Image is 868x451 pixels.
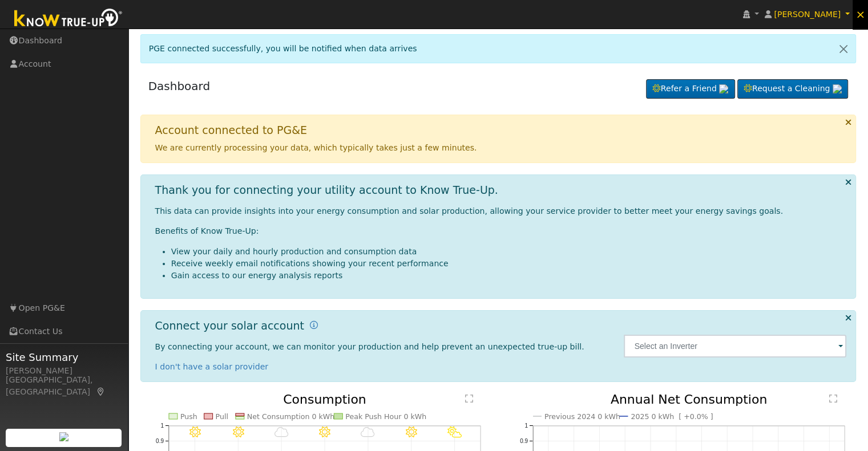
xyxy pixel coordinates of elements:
text: Push [180,412,197,421]
text: Consumption [283,392,366,407]
span: [PERSON_NAME] [774,10,841,19]
span: By connecting your account, we can monitor your production and help prevent an unexpected true-up... [155,342,584,351]
text: 0.9 [156,438,164,444]
span: We are currently processing your data, which typically takes just a few minutes. [155,143,477,152]
li: Gain access to our energy analysis reports [171,270,847,282]
text: Pull [215,412,228,421]
h1: Account connected to PG&E [155,124,307,137]
text: 0.9 [520,438,528,444]
i: 9/28 - Clear [406,426,417,438]
span: This data can provide insights into your energy consumption and solar production, allowing your s... [155,206,783,216]
div: PGE connected successfully, you will be notified when data arrives [140,34,857,63]
img: retrieve [833,84,842,94]
p: Benefits of Know True-Up: [155,225,847,237]
h1: Thank you for connecting your utility account to Know True-Up. [155,184,498,197]
img: retrieve [719,84,728,94]
text: 2025 0 kWh [ +0.0% ] [631,412,713,421]
a: Request a Cleaning [737,79,848,99]
i: 9/27 - MostlyCloudy [361,426,375,438]
a: Close [831,35,855,63]
i: 9/24 - Clear [232,426,244,438]
span: × [855,7,865,21]
a: Map [96,387,106,396]
i: 9/25 - MostlyCloudy [274,426,288,438]
text:  [829,394,837,403]
text: 1 [160,422,164,429]
a: Dashboard [148,79,211,93]
text: Peak Push Hour 0 kWh [345,412,426,421]
a: I don't have a solar provider [155,362,269,371]
text: 1 [524,422,528,429]
i: 9/26 - Clear [319,426,330,438]
img: Know True-Up [9,6,128,32]
span: Site Summary [6,350,122,365]
text: Previous 2024 0 kWh [544,412,620,421]
a: Refer a Friend [646,79,735,99]
li: Receive weekly email notifications showing your recent performance [171,258,847,270]
text: Net Consumption 0 kWh [247,412,334,421]
div: [PERSON_NAME] [6,365,122,377]
img: retrieve [59,432,68,441]
h1: Connect your solar account [155,319,304,332]
text:  [465,394,473,403]
text: Annual Net Consumption [611,392,768,407]
div: [GEOGRAPHIC_DATA], [GEOGRAPHIC_DATA] [6,374,122,398]
i: 9/29 - PartlyCloudy [447,426,462,438]
input: Select an Inverter [624,335,846,357]
li: View your daily and hourly production and consumption data [171,246,847,258]
i: 9/23 - Clear [189,426,200,438]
